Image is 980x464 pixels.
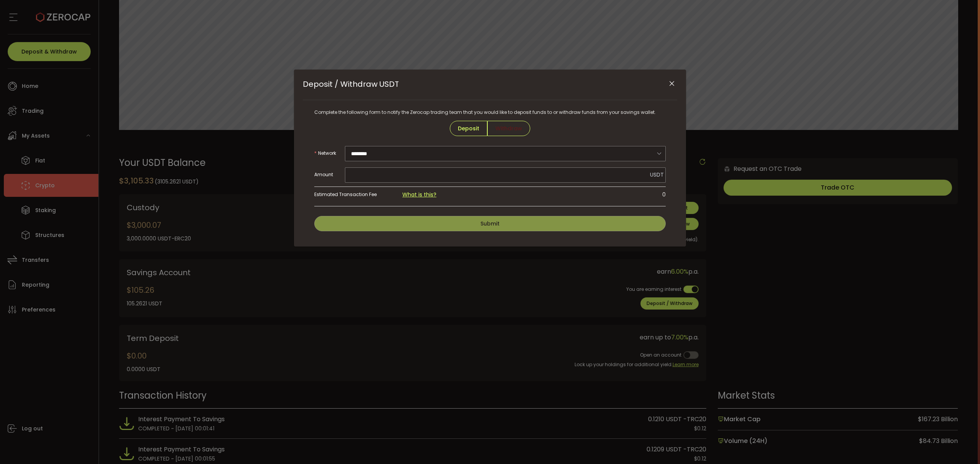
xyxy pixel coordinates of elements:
[314,191,377,198] span: Estimated Transaction Fee
[487,121,530,136] span: Withdraw
[314,146,345,161] label: Network
[314,167,345,182] label: Amount
[942,427,980,464] iframe: Chat Widget
[650,171,664,178] span: USDT
[294,70,686,247] div: Deposit / Withdraw USDT
[303,79,399,89] span: Deposit / Withdraw USDT
[402,191,436,198] a: What is this?
[450,121,487,136] span: Deposit
[314,216,666,231] button: Submit
[314,108,666,117] div: Complete the following form to notify the Zerocap trading team that you would like to deposit fun...
[665,77,678,91] button: Close
[490,187,666,202] div: 0
[480,220,500,227] span: Submit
